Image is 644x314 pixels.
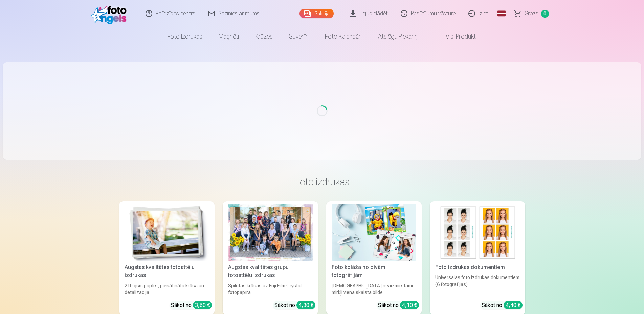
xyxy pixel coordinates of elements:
[427,27,485,46] a: Visi produkti
[400,301,419,309] div: 4,10 €
[91,3,130,24] img: /fa1
[274,301,315,309] div: Sākot no
[332,204,416,261] img: Foto kolāža no divām fotogrāfijām
[525,9,538,18] span: Grozs
[370,27,427,46] a: Atslēgu piekariņi
[482,301,523,309] div: Sākot no
[125,204,209,261] img: Augstas kvalitātes fotoattēlu izdrukas
[210,27,247,46] a: Magnēti
[247,27,281,46] a: Krūzes
[125,176,520,188] h3: Foto izdrukas
[225,282,315,296] div: Spilgtas krāsas uz Fuji Film Crystal fotopapīra
[435,204,520,261] img: Foto izdrukas dokumentiem
[329,282,419,296] div: [DEMOGRAPHIC_DATA] neaizmirstami mirkļi vienā skaistā bildē
[378,301,419,309] div: Sākot no
[541,10,549,18] span: 0
[171,301,212,309] div: Sākot no
[317,27,370,46] a: Foto kalendāri
[432,274,523,296] div: Universālas foto izdrukas dokumentiem (6 fotogrāfijas)
[193,301,212,309] div: 3,60 €
[299,9,334,18] a: Galerija
[159,27,210,46] a: Foto izdrukas
[432,263,523,271] div: Foto izdrukas dokumentiem
[225,263,315,280] div: Augstas kvalitātes grupu fotoattēlu izdrukas
[329,263,419,280] div: Foto kolāža no divām fotogrāfijām
[504,301,523,309] div: 4,40 €
[122,263,212,280] div: Augstas kvalitātes fotoattēlu izdrukas
[296,301,315,309] div: 4,30 €
[122,282,212,296] div: 210 gsm papīrs, piesātināta krāsa un detalizācija
[281,27,317,46] a: Suvenīri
